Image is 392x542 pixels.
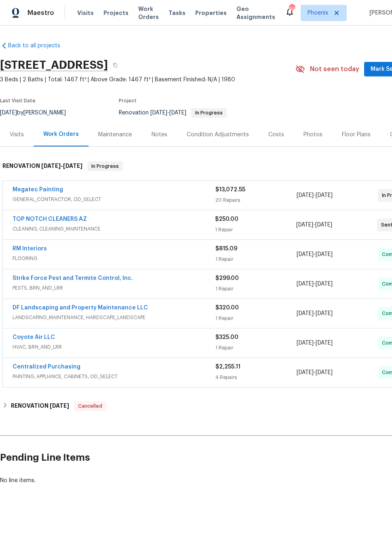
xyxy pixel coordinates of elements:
span: [DATE] [316,311,333,316]
span: [DATE] [316,281,333,287]
a: Strike Force Pest and Termite Control, Inc. [13,275,133,281]
div: 1 Repair [215,314,297,322]
span: LANDSCAPING_MAINTENANCE, HARDSCAPE_LANDSCAPE [13,313,215,322]
span: [DATE] [297,252,314,257]
span: [DATE] [169,110,186,116]
span: - [297,339,333,347]
button: Copy Address [108,58,122,72]
span: Project [119,98,137,103]
div: Photos [303,131,322,139]
span: - [297,309,333,318]
span: [DATE] [297,311,314,316]
div: Floor Plans [342,131,371,139]
a: Centralized Purchasing [13,364,80,370]
span: Geo Assignments [236,5,275,21]
span: [DATE] [315,222,332,228]
span: - [297,280,333,288]
span: $299.00 [215,275,239,281]
span: Properties [195,9,227,17]
span: Visits [77,9,94,17]
span: Phoenix [308,9,328,17]
h6: RENOVATION [11,401,69,411]
a: DF Landscaping and Property Maintenance LLC [13,305,148,311]
div: Notes [152,131,167,139]
div: Work Orders [43,130,79,138]
span: [DATE] [297,370,314,375]
span: PAINTING, APPLIANCE, CABINETS, OD_SELECT [13,373,215,381]
div: 44 [289,5,295,13]
span: [DATE] [296,222,313,228]
span: [DATE] [50,403,69,409]
div: 1 Repair [215,285,297,293]
span: FLOORING [13,254,215,263]
div: Condition Adjustments [187,131,249,139]
span: [DATE] [297,193,314,198]
span: [DATE] [316,340,333,346]
span: $2,255.11 [215,364,240,370]
span: PESTS, BRN_AND_LRR [13,284,215,292]
div: Maintenance [98,131,132,139]
span: - [41,163,82,169]
span: Maestro [27,9,54,17]
span: Renovation [119,110,227,116]
span: In Progress [88,162,122,170]
span: $250.00 [215,216,238,222]
span: - [150,110,186,116]
span: [DATE] [150,110,167,116]
div: 1 Repair [215,226,296,234]
span: [DATE] [297,281,314,287]
div: 1 Repair [215,255,297,263]
span: Work Orders [138,5,159,21]
a: Coyote Air LLC [13,335,55,340]
span: - [296,221,332,229]
span: Tasks [169,10,185,16]
span: $13,072.55 [215,187,245,193]
a: Megatec Painting [13,187,63,193]
div: 20 Repairs [215,196,297,204]
span: $325.00 [215,335,238,340]
div: 4 Repairs [215,373,297,381]
a: TOP NOTCH CLEANERS AZ [13,216,87,222]
span: - [297,191,333,199]
span: GENERAL_CONTRACTOR, OD_SELECT [13,195,215,203]
span: $320.00 [215,305,239,311]
span: [DATE] [316,193,333,198]
span: [DATE] [63,163,82,169]
span: [DATE] [41,163,61,169]
span: - [297,368,333,377]
div: Costs [268,131,284,139]
span: [DATE] [297,340,314,346]
div: Visits [10,131,24,139]
h6: RENOVATION [2,161,82,171]
span: - [297,250,333,258]
a: RM Interiors [13,246,47,252]
span: CLEANING, CLEANING_MAINTENANCE [13,225,215,233]
div: 1 Repair [215,344,297,352]
span: [DATE] [316,370,333,375]
span: HVAC, BRN_AND_LRR [13,343,215,351]
span: $815.09 [215,246,237,252]
span: [DATE] [316,252,333,257]
span: Not seen today [310,65,359,73]
span: Cancelled [75,402,105,410]
span: Projects [103,9,129,17]
span: In Progress [192,110,226,115]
